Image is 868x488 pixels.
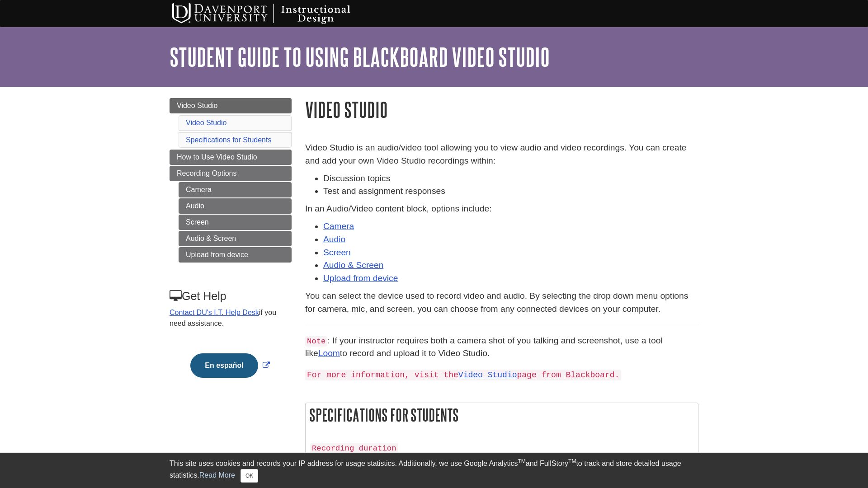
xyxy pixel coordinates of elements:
[518,458,525,465] sup: TM
[179,247,292,263] a: Upload from device
[179,231,292,246] a: Audio & Screen
[177,153,257,161] span: How to Use Video Studio
[305,290,698,316] p: You can select the device used to record video and audio. By selecting the drop down menu options...
[179,215,292,230] a: Screen
[305,336,327,347] code: Note
[305,98,698,121] h1: Video Studio
[170,150,292,165] a: How to Use Video Studio
[186,136,271,144] a: Specifications for Students
[305,370,621,380] code: For more information, visit the page from Blackboard.
[165,2,382,25] img: Davenport University Instructional Design
[188,361,272,369] a: Link opens in new window
[241,469,258,483] button: Close
[190,353,258,378] button: En español
[310,443,398,454] code: Recording duration
[323,221,354,231] a: Camera
[323,248,351,257] a: Screen
[170,98,292,393] div: Guide Page Menu
[458,371,517,380] a: Video Studio
[170,43,550,71] a: Student Guide to Using Blackboard Video Studio
[305,202,698,216] p: In an Audio/Video content block, options include:
[170,307,291,329] p: if you need assistance.
[170,309,259,316] a: Contact DU's I.T. Help Desk
[170,290,291,303] h3: Get Help
[186,119,226,127] a: Video Studio
[323,172,698,185] li: Discussion topics
[323,273,398,283] a: Upload from device
[179,182,292,197] a: Camera
[170,98,292,113] a: Video Studio
[305,334,698,361] p: : If your instructor requires both a camera shot of you talking and screenshot, use a tool like t...
[323,260,383,270] a: Audio & Screen
[568,458,576,465] sup: TM
[170,458,698,483] div: This site uses cookies and records your IP address for usage statistics. Additionally, we use Goo...
[323,235,345,244] a: Audio
[318,348,340,358] a: Loom
[170,166,292,181] a: Recording Options
[323,185,698,198] li: Test and assignment responses
[177,169,237,177] span: Recording Options
[199,471,235,479] a: Read More
[306,403,698,427] h2: Specifications for Students
[305,141,698,168] p: Video Studio is an audio/video tool allowing you to view audio and video recordings. You can crea...
[179,198,292,214] a: Audio
[177,102,217,109] span: Video Studio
